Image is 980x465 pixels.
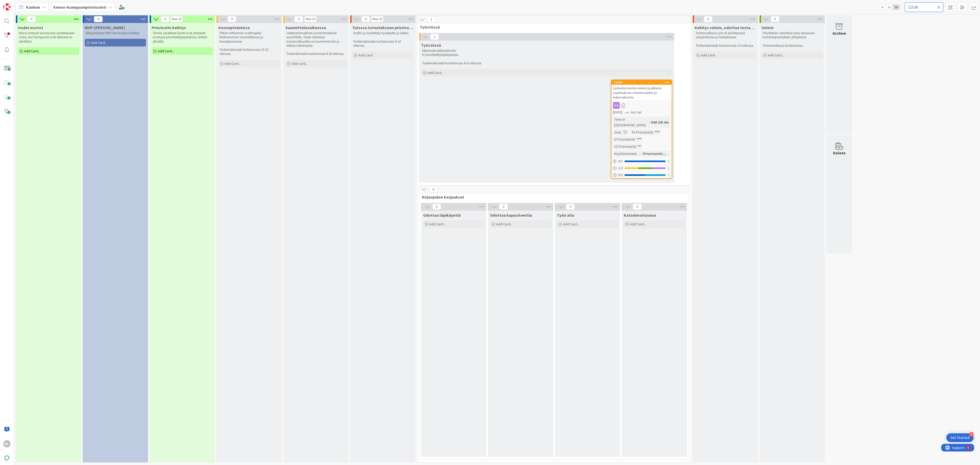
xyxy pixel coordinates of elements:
span: Tulossa toteutukseen priorisoituna [352,25,413,30]
span: 0 [499,204,508,210]
span: : [635,137,635,142]
span: Työstössä [421,43,441,48]
span: 0 [432,204,441,210]
i: Not Set [631,110,642,115]
p: Nämä siirtyvät seuraavaan sarakkeeseen vasta, kun kumppanit ovat ehtineet ne tähdittää [19,31,78,44]
span: 0 [228,16,236,22]
div: Max 10 [306,18,315,20]
span: Suunnitteluvaiheessa [285,25,326,30]
span: 0 / 1 [618,158,623,164]
div: 11538Laskutusosoite ennen ja jälkeen sopimuksen voimassaolon ja edunvalvonta [611,80,672,101]
span: 0 [704,16,713,22]
img: avatar [3,455,10,462]
span: 3x [893,5,900,10]
b: Kenno-Kumppanipriorisointi [53,5,106,10]
p: Ei prioriteettijärjestyksessä. [422,53,671,57]
span: Add Card... [701,53,717,57]
span: Uudet nostot [18,25,43,30]
span: MVP-Kehitys [85,25,125,30]
div: Priorisointi... [642,151,667,156]
span: Kanban [26,4,40,10]
div: Käyttöönottokriittisyys [613,151,641,156]
div: Max 10 [172,18,181,20]
div: 0/1 [611,158,672,164]
p: Tämän sarakkeen kortit ovat yhteisesti sovitussa prioriteettijärjestykssä, tärkein ylhäällä [153,31,212,44]
span: 1 [430,34,439,40]
p: Alkuperäiseen MVP:hen kuuluva kehitys [86,31,145,35]
span: Kehitys valmis, odottaa testauksen valmistumista [695,25,756,30]
span: Add Card... [158,49,174,53]
div: Time in [GEOGRAPHIC_DATA] [613,117,649,128]
span: Add Card... [768,53,784,57]
span: 0 [361,16,370,22]
span: Add Card... [225,61,241,66]
span: Add Card... [630,222,646,226]
span: Odottaa kapasiteettia [490,213,532,218]
span: 0 [161,16,169,22]
span: : [621,129,622,135]
span: 1 [427,16,436,22]
img: Visit kanbanzone.com [3,3,10,10]
span: Odottaa läpikäyntiä [423,213,461,218]
span: Add Card... [291,61,308,66]
span: 0 / 2 [618,172,623,178]
p: Todennäköisesti tuotannossa 2-6 viikossa. [696,44,755,48]
span: Valmis [762,25,774,30]
p: Toiminnallisuus yön yli päivittyvissä ympäristöissä ja testauksessa. [696,31,755,40]
div: 4 [969,432,974,437]
div: Delete [833,150,846,156]
span: Konseptoinnissa [218,25,250,30]
div: LT Prioriteetti [613,137,635,142]
div: 1/3 [611,165,672,171]
span: Priorisoitu kehitys [152,25,186,30]
div: RL [3,440,10,447]
span: Add Card... [358,53,375,57]
span: 0 [633,204,642,210]
p: Todennäköisesti tuotannossa 10-22 viikossa. [219,48,279,56]
span: [DATE] [613,110,622,115]
span: 0 [94,16,103,22]
span: Add Card... [429,222,446,226]
span: Add Card... [496,222,512,226]
span: Add Card... [427,70,444,75]
div: Size [613,129,621,135]
span: 2x [886,5,893,10]
span: Add Card... [563,222,579,226]
p: Todennäköisesti tuotannossa 4-10 viikossa. [422,61,671,65]
p: Todennäköisesti tuotannossa 6-14 viikossa. [353,40,412,48]
div: 11538 [614,81,672,84]
span: Laskutusosoite ennen ja jälkeen sopimuksen voimassaolon ja edunvalvonta [613,86,662,100]
span: 0 [27,16,36,22]
p: Päivitetään vähintään aina seuraavan tuotantopäivityksen yhteydessä. [763,31,822,40]
span: : [653,129,654,135]
span: Työn alla [557,213,574,218]
p: Toiminnallisuus tuotannossa. [763,44,822,48]
div: Archive [832,30,846,36]
div: 54d 22h 6m [650,119,670,125]
span: Add Card... [24,49,40,53]
div: Max 15 [373,18,382,20]
span: Työstössä [420,25,684,30]
span: Support [11,1,23,7]
span: : [636,144,636,149]
span: 0 [295,16,303,22]
span: Add Card... [91,40,107,45]
span: 1x [879,5,886,10]
p: Todenäköisesti tuotannossa 8-18 viikossa. [286,52,346,56]
span: 0 [429,186,438,192]
span: Katselmoitavana [624,213,656,218]
div: Open Get Started checklist, remaining modules: 4 [946,433,974,442]
div: TA Prioriteetti [630,129,653,135]
span: 0 [566,204,575,210]
input: Quick Filter... [905,3,943,12]
div: YS Prioriteetti [613,144,636,149]
div: 0/2 [611,172,672,178]
span: : [649,119,650,125]
p: Aktiivisesti kehitystiimillä. [422,49,671,53]
a: 11538Laskutusosoite ennen ja jälkeen sopimuksen voimassaolon ja edunvalvonta[DATE]Not SetTime in ... [611,80,672,179]
div: 6 [27,2,28,6]
p: Pitkän tähtäimen roadmapilla liiketoiminnan suunnittelussa ja konseptoinnissa. [219,31,279,44]
p: Liiketoiminnallinen ja toiminnallinen suunnittelu. Tässä vaiheessa toiminnallisuutta voi kommento... [286,31,346,48]
span: 0 [771,16,779,22]
div: 11538 [611,80,672,85]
